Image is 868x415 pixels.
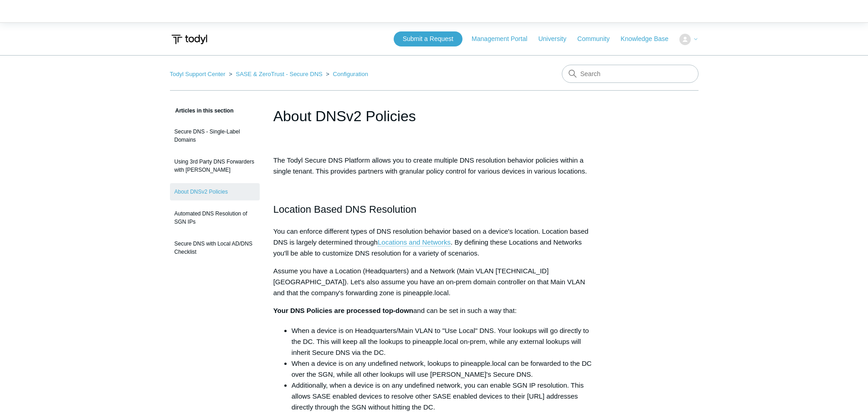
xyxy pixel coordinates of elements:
[378,238,451,246] a: Locations and Networks
[170,31,209,48] img: Todyl Support Center Help Center home page
[170,205,260,231] a: Automated DNS Resolution of SGN IPs
[273,266,595,298] p: Assume you have a Location (Headquarters) and a Network (Main VLAN [TECHNICAL_ID][GEOGRAPHIC_DATA...
[621,34,678,44] a: Knowledge Base
[170,153,260,179] a: Using 3rd Party DNS Forwarders with [PERSON_NAME]
[273,105,595,127] h1: About DNSv2 Policies
[324,71,368,77] li: Configuration
[170,235,260,261] a: Secure DNS with Local AD/DNS Checklist
[273,155,595,177] p: The Todyl Secure DNS Platform allows you to create multiple DNS resolution behavior policies with...
[394,31,462,46] a: Submit a Request
[538,34,575,44] a: University
[273,307,413,314] strong: Your DNS Policies are processed top-down
[562,65,699,83] input: Search
[170,71,226,77] a: Todyl Support Center
[292,380,595,413] li: Additionally, when a device is on any undefined network, you can enable SGN IP resolution. This a...
[170,123,260,149] a: Secure DNS - Single-Label Domains
[292,358,595,380] li: When a device is on any undefined network, lookups to pineapple.local can be forwarded to the DC ...
[472,34,536,44] a: Management Portal
[227,71,324,77] li: SASE & ZeroTrust - Secure DNS
[170,183,260,200] a: About DNSv2 Policies
[292,325,595,358] li: When a device is on Headquarters/Main VLAN to "Use Local" DNS. Your lookups will go directly to t...
[333,71,368,77] a: Configuration
[273,201,595,217] h2: Location Based DNS Resolution
[170,71,227,77] li: Todyl Support Center
[170,108,234,114] span: Articles in this section
[273,305,595,316] p: and can be set in such a way that:
[236,71,322,77] a: SASE & ZeroTrust - Secure DNS
[273,226,595,259] p: You can enforce different types of DNS resolution behavior based on a device's location. Location...
[577,34,619,44] a: Community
